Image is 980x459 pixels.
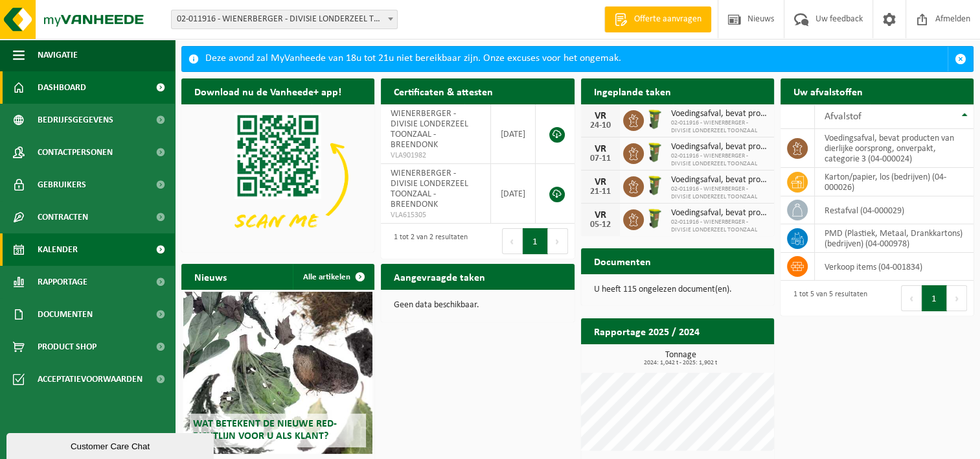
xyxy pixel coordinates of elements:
[604,6,711,32] a: Offerte aanvragen
[901,285,922,311] button: Previous
[38,363,142,395] span: Acceptatievoorwaarden
[391,150,481,161] span: VLA901982
[38,331,97,363] span: Product Shop
[171,10,398,29] span: 02-011916 - WIENERBERGER - DIVISIE LONDERZEEL TOONZAAL - BREENDONK
[815,253,974,281] td: verkoop items (04-001834)
[587,351,774,366] h3: Tonnage
[644,108,666,130] img: WB-0060-HPE-GN-50
[594,285,761,294] p: U heeft 115 ongelezen document(en).
[548,228,568,254] button: Next
[644,141,666,163] img: WB-0060-HPE-GN-50
[587,210,613,220] div: VR
[183,292,372,454] a: Wat betekent de nieuwe RED-richtlijn voor u als klant?
[587,144,613,154] div: VR
[38,104,113,136] span: Bedrijfsgegevens
[587,111,613,121] div: VR
[38,233,78,266] span: Kalender
[678,344,773,370] a: Bekijk rapportage
[581,318,712,344] h2: Rapportage 2025 / 2024
[787,284,867,312] div: 1 tot 5 van 5 resultaten
[181,78,354,104] h2: Download nu de Vanheede+ app!
[587,154,613,163] div: 07-11
[815,224,974,253] td: PMD (Plastiek, Metaal, Drankkartons) (bedrijven) (04-000978)
[587,121,613,130] div: 24-10
[391,109,468,150] span: WIENERBERGER - DIVISIE LONDERZEEL TOONZAAL - BREENDONK
[293,264,373,290] a: Alle artikelen
[394,301,561,310] p: Geen data beschikbaar.
[644,207,666,230] img: WB-0060-HPE-GN-50
[38,298,93,331] span: Documenten
[947,285,967,311] button: Next
[193,419,337,441] span: Wat betekent de nieuwe RED-richtlijn voor u als klant?
[671,218,768,234] span: 02-011916 - WIENERBERGER - DIVISIE LONDERZEEL TOONZAAL
[671,119,768,135] span: 02-011916 - WIENERBERGER - DIVISIE LONDERZEEL TOONZAAL
[671,208,768,218] span: Voedingsafval, bevat producten van dierlijke oorsprong, onverpakt, categorie 3
[381,78,506,104] h2: Certificaten & attesten
[671,152,768,168] span: 02-011916 - WIENERBERGER - DIVISIE LONDERZEEL TOONZAAL
[181,104,374,250] img: Download de VHEPlus App
[815,129,974,168] td: voedingsafval, bevat producten van dierlijke oorsprong, onverpakt, categorie 3 (04-000024)
[587,187,613,196] div: 21-11
[38,266,87,298] span: Rapportage
[38,169,86,201] span: Gebruikers
[391,210,481,220] span: VLA615305
[587,177,613,187] div: VR
[671,142,768,152] span: Voedingsafval, bevat producten van dierlijke oorsprong, onverpakt, categorie 3
[38,136,113,169] span: Contactpersonen
[922,285,947,311] button: 1
[581,248,664,274] h2: Documenten
[38,71,86,104] span: Dashboard
[671,175,768,185] span: Voedingsafval, bevat producten van dierlijke oorsprong, onverpakt, categorie 3
[781,78,876,104] h2: Uw afvalstoffen
[671,185,768,201] span: 02-011916 - WIENERBERGER - DIVISIE LONDERZEEL TOONZAAL
[587,360,774,366] span: 2024: 1,042 t - 2025: 1,902 t
[587,220,613,230] div: 05-12
[491,164,536,224] td: [DATE]
[381,264,498,289] h2: Aangevraagde taken
[181,264,240,289] h2: Nieuws
[523,228,548,254] button: 1
[172,10,397,29] span: 02-011916 - WIENERBERGER - DIVISIE LONDERZEEL TOONZAAL - BREENDONK
[825,112,861,122] span: Afvalstof
[671,109,768,119] span: Voedingsafval, bevat producten van dierlijke oorsprong, onverpakt, categorie 3
[631,13,705,26] span: Offerte aanvragen
[502,228,523,254] button: Previous
[815,196,974,224] td: restafval (04-000029)
[391,169,468,209] span: WIENERBERGER - DIVISIE LONDERZEEL TOONZAAL - BREENDONK
[644,174,666,196] img: WB-0060-HPE-GN-50
[205,47,948,71] div: Deze avond zal MyVanheede van 18u tot 21u niet bereikbaar zijn. Onze excuses voor het ongemak.
[581,78,684,104] h2: Ingeplande taken
[491,104,536,164] td: [DATE]
[815,168,974,196] td: karton/papier, los (bedrijven) (04-000026)
[38,201,88,233] span: Contracten
[387,227,468,255] div: 1 tot 2 van 2 resultaten
[6,430,216,459] iframe: chat widget
[38,39,78,71] span: Navigatie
